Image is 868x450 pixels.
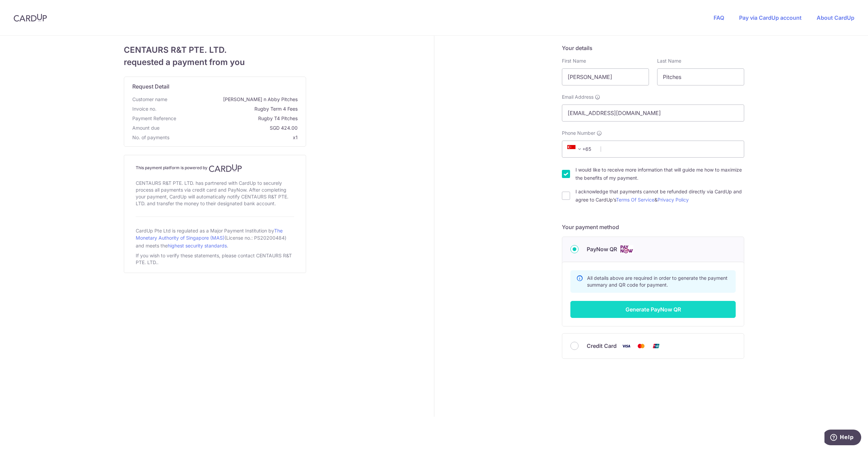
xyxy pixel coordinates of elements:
img: Visa [619,342,633,350]
span: Credit Card [587,342,617,350]
span: Phone Number [562,130,595,136]
img: CardUp [14,14,47,22]
span: requested a payment from you [124,56,306,68]
img: CardUp [209,164,242,172]
input: Email address [562,105,744,122]
a: highest security standards [168,243,227,248]
span: All details above are required in order to generate the payment summary and QR code for payment. [587,275,728,288]
span: PayNow QR [587,245,617,253]
span: No. of payments [132,134,169,141]
span: +65 [565,145,596,153]
label: Last Name [657,58,681,64]
span: Rugby Term 4 Fees [159,106,298,112]
iframe: Opens a widget where you can find more information [824,430,861,447]
img: Union Pay [649,342,663,350]
a: Pay via CardUp account [739,14,802,21]
div: CENTAURS R&T PTE. LTD. has partnered with CardUp to securely process all payments via credit card... [136,178,294,208]
a: FAQ [714,14,724,21]
a: Terms Of Service [616,197,654,203]
span: translation missing: en.payment_reference [132,115,176,121]
h5: Your payment method [562,223,744,231]
a: Privacy Policy [657,197,689,203]
h4: This payment platform is powered by [136,164,294,172]
span: x1 [293,134,298,140]
span: +65 [567,145,584,153]
input: Last name [657,68,744,85]
div: If you wish to verify these statements, please contact CENTAURS R&T PTE. LTD.. [136,251,294,267]
span: Email Address [562,94,594,100]
h5: Your details [562,44,744,52]
span: Rugby T4 Pitches [179,115,298,122]
span: SGD 424.00 [162,125,298,131]
span: CENTAURS R&T PTE. LTD. [124,44,306,56]
span: Invoice no. [132,106,156,112]
span: Customer name [132,96,167,103]
img: Mastercard [634,342,648,350]
span: [PERSON_NAME] n Abby Pitches [170,96,298,103]
a: About CardUp [817,14,854,21]
div: CardUp Pte Ltd is regulated as a Major Payment Institution by (License no.: PS20200484) and meets... [136,225,294,251]
div: Credit Card Visa Mastercard Union Pay [570,342,736,350]
label: I acknowledge that payments cannot be refunded directly via CardUp and agree to CardUp’s & [575,188,744,204]
label: First Name [562,58,586,64]
div: PayNow QR Cards logo [570,245,736,254]
label: I would like to receive more information that will guide me how to maximize the benefits of my pa... [575,166,744,182]
button: Generate PayNow QR [570,301,736,318]
span: translation missing: en.request_detail [132,83,169,90]
input: First name [562,68,649,85]
img: Cards logo [620,245,633,254]
span: Amount due [132,125,160,131]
